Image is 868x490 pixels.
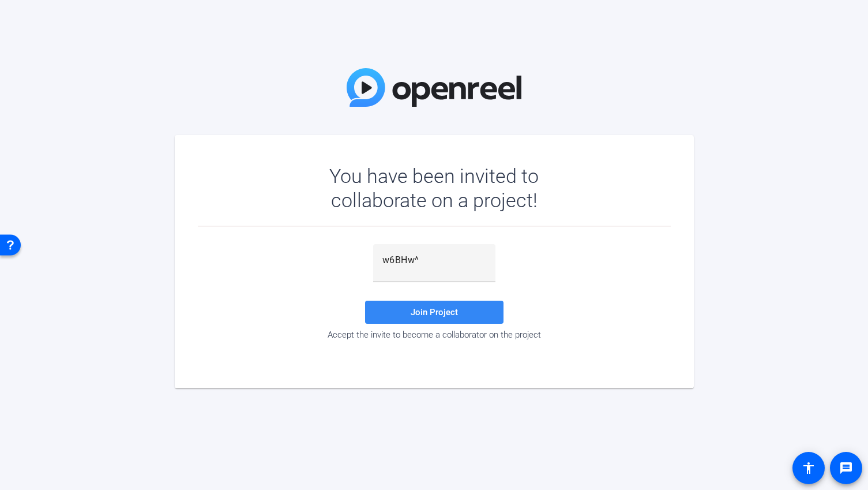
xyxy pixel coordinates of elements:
input: Password [382,253,486,267]
span: Join Project [411,307,458,317]
div: Accept the invite to become a collaborator on the project [198,330,671,340]
button: Join Project [365,301,503,324]
mat-icon: accessibility [802,461,816,475]
img: OpenReel Logo [347,68,522,107]
div: You have been invited to collaborate on a project! [296,164,572,212]
mat-icon: message [839,461,853,475]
